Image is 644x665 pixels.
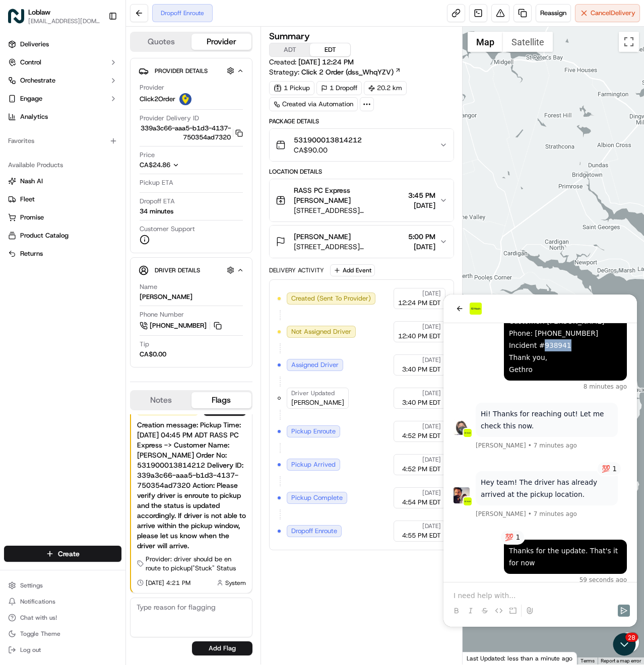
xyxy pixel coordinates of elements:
[364,81,407,95] div: 20.2 km
[422,389,441,397] span: [DATE]
[140,292,192,302] div: [PERSON_NAME]
[20,58,41,67] span: Control
[140,282,157,291] span: Name
[20,598,55,606] span: Notifications
[402,365,441,374] span: 3:40 PM EDT
[4,36,121,52] a: Deliveries
[402,398,441,407] span: 3:40 PM EDT
[140,197,175,206] span: Dropoff ETA
[408,232,435,242] span: 5:00 PM
[4,246,121,262] button: Returns
[612,632,639,659] iframe: Open customer support
[20,177,43,186] span: Nash AI
[4,72,121,89] button: Orchestrate
[8,8,24,24] img: Loblaw
[140,161,228,170] button: CA$24.86
[465,651,498,664] img: Google
[291,360,339,370] span: Assigned Driver
[422,489,441,497] span: [DATE]
[294,242,404,252] span: [STREET_ADDRESS][PERSON_NAME][PERSON_NAME]
[291,527,337,536] span: Dropoff Enroute
[269,266,324,274] div: Delivery Activity
[294,135,362,145] span: 531900013814212
[465,651,498,664] a: Open this area in Google Maps (opens a new window)
[402,431,441,440] span: 4:52 PM EDT
[408,200,435,210] span: [DATE]
[179,93,191,105] img: profile_click2order_cartwheel.png
[443,294,637,627] iframe: Customer support window
[28,17,100,25] span: [EMAIL_ADDRESS][DOMAIN_NAME]
[540,9,566,18] span: Reassign
[398,332,441,341] span: 12:40 PM EDT
[291,389,335,397] span: Driver Updated
[139,62,244,79] button: Provider Details
[131,34,191,50] button: Quotes
[4,643,121,657] button: Log out
[463,652,577,664] div: Last Updated: less than a minute ago
[291,460,336,469] span: Pickup Arrived
[402,531,441,540] span: 4:55 PM EDT
[310,43,350,56] button: EDT
[146,555,246,573] span: Provider: driver should be en route to pickup | "Stuck" Status
[140,310,184,319] span: Phone Number
[294,205,404,215] span: [STREET_ADDRESS][PERSON_NAME]
[294,145,362,155] span: CA$90.00
[140,95,175,104] span: Click2Order
[28,7,50,17] span: Loblaw
[191,34,252,50] button: Provider
[140,207,173,216] div: 34 minutes
[422,422,441,430] span: [DATE]
[20,76,55,85] span: Orchestrate
[137,420,246,551] div: Creation message: Pickup Time: [DATE] 04:45 PM ADT RASS PC Express -> Customer Name: [PERSON_NAME...
[8,231,117,240] a: Product Catalog
[316,81,362,95] div: 1 Dropoff
[270,129,454,161] button: 531900013814212CA$90.00
[140,114,199,123] span: Provider Delivery ID
[20,231,69,240] span: Product Catalog
[225,579,246,587] span: System
[4,157,121,173] div: Available Products
[269,168,454,176] div: Location Details
[4,109,121,125] a: Analytics
[468,32,503,52] button: Show street map
[422,323,441,331] span: [DATE]
[8,249,117,258] a: Returns
[269,117,454,125] div: Package Details
[591,9,635,18] span: Cancel Delivery
[330,264,375,276] button: Add Event
[4,546,121,562] button: Create
[536,4,571,22] button: Reassign
[619,32,639,52] button: Toggle fullscreen view
[270,226,454,258] button: [PERSON_NAME][STREET_ADDRESS][PERSON_NAME][PERSON_NAME]5:00 PM[DATE]
[4,91,121,107] button: Engage
[270,179,454,221] button: RASS PC Express [PERSON_NAME][STREET_ADDRESS][PERSON_NAME]3:45 PM[DATE]
[291,493,343,502] span: Pickup Complete
[140,350,166,359] div: CA$0.00
[4,209,121,226] button: Promise
[191,392,252,408] button: Flags
[140,161,170,169] span: CA$24.86
[4,4,104,28] button: LoblawLoblaw[EMAIL_ADDRESS][DOMAIN_NAME]
[269,67,401,77] div: Strategy:
[4,191,121,207] button: Fleet
[408,242,435,252] span: [DATE]
[291,398,344,407] span: [PERSON_NAME]
[140,124,243,142] button: 339a3c66-aaa5-b1d3-4137-750354ad7320
[269,81,314,95] div: 1 Pickup
[139,262,244,278] button: Driver Details
[150,321,207,330] span: [PHONE_NUMBER]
